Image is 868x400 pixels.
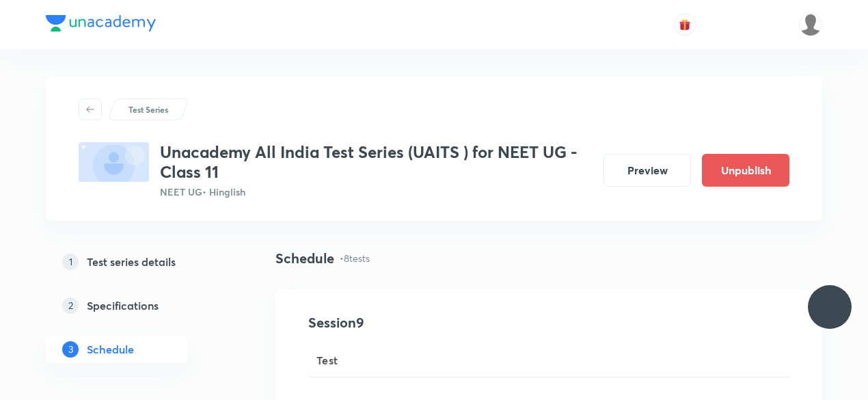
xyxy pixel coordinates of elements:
[62,254,79,270] p: 1
[87,254,176,270] h5: Test series details
[46,15,156,31] img: Company Logo
[822,299,838,315] img: ttu
[87,297,159,314] h5: Specifications
[87,341,134,358] h5: Schedule
[62,297,79,314] p: 2
[702,154,789,187] button: Unpublish
[128,103,168,116] p: Test Series
[79,142,149,182] img: fallback-thumbnail.png
[340,251,370,265] p: • 8 tests
[160,185,593,199] p: NEET UG • Hinglish
[62,341,79,358] p: 3
[160,142,593,182] h3: Unacademy All India Test Series (UAITS ) for NEET UG - Class 11
[46,15,156,35] a: Company Logo
[316,352,338,369] span: Test
[799,13,822,36] img: Hemantha Baskaran
[308,312,558,333] h4: Session 9
[674,14,696,36] button: avatar
[275,248,334,269] h4: Schedule
[679,18,691,31] img: avatar
[46,292,232,319] a: 2Specifications
[46,248,232,276] a: 1Test series details
[603,154,691,187] button: Preview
